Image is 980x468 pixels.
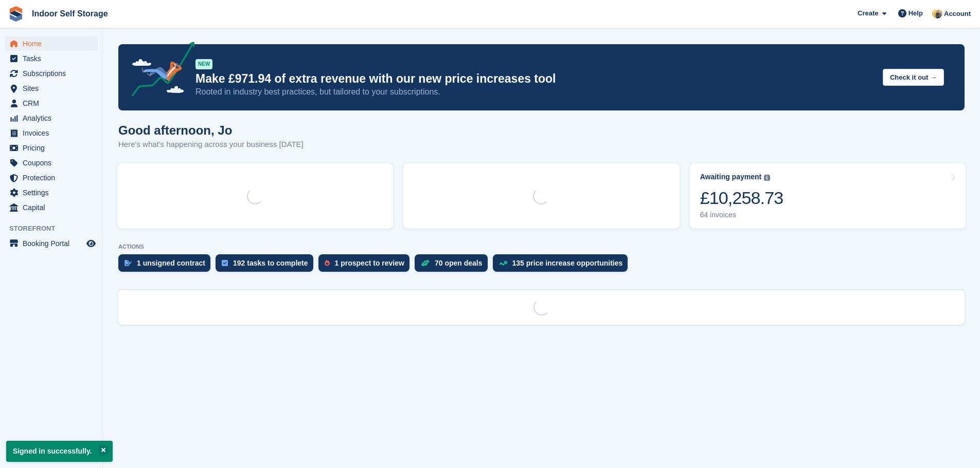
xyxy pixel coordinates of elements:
div: 70 open deals [435,259,483,267]
span: Storefront [9,223,102,234]
a: 1 unsigned contract [118,254,216,277]
div: £10,258.73 [700,188,783,209]
a: menu [5,141,97,155]
img: deal-1b604bf984904fb50ccaf53a9ad4b4a5d6e5aea283cecdc64d6e3604feb123c2.svg [421,259,430,267]
img: task-75834270c22a3079a89374b754ae025e5fb1db73e45f91037f5363f120a921f8.svg [222,260,228,266]
span: Pricing [23,141,84,155]
p: Here's what's happening across your business [DATE] [118,139,304,151]
a: menu [5,36,97,51]
span: Tasks [23,51,84,66]
button: Check it out → [883,69,944,86]
p: Rooted in industry best practices, but tailored to your subscriptions. [195,86,875,98]
span: Analytics [23,111,84,125]
span: Capital [23,200,84,215]
a: 70 open deals [415,254,493,277]
a: Awaiting payment £10,258.73 64 invoices [690,163,966,229]
span: Help [908,8,923,18]
a: menu [5,111,97,125]
img: prospect-51fa495bee0391a8d652442698ab0144808aea92771e9ea1ae160a38d050c398.svg [325,260,330,266]
div: NEW [195,59,212,69]
a: menu [5,185,97,200]
span: Coupons [23,156,84,170]
span: CRM [23,96,84,110]
div: Awaiting payment [700,173,762,181]
a: menu [5,81,97,96]
a: menu [5,156,97,170]
img: stora-icon-8386f47178a22dfd0bd8f6a31ec36ba5ce8667c1dd55bd0f319d3a0aa187defe.svg [8,6,24,22]
div: 1 unsigned contract [137,259,205,267]
a: 192 tasks to complete [216,254,318,277]
span: Invoices [23,126,84,140]
a: Indoor Self Storage [28,5,112,22]
h1: Good afternoon, Jo [118,123,304,137]
a: 135 price increase opportunities [493,254,633,277]
a: menu [5,236,97,251]
div: 1 prospect to review [335,259,404,267]
p: Make £971.94 of extra revenue with our new price increases tool [195,71,875,86]
span: Account [944,9,971,19]
span: Home [23,36,84,51]
img: price-adjustments-announcement-icon-8257ccfd72463d97f412b2fc003d46551f7dbcb40ab6d574587a9cd5c0d94... [123,42,195,100]
a: 1 prospect to review [318,254,415,277]
a: menu [5,96,97,110]
div: 135 price increase opportunities [512,259,623,267]
span: Sites [23,81,84,96]
span: Create [858,8,878,18]
a: Preview store [85,237,97,250]
a: menu [5,66,97,81]
a: menu [5,171,97,185]
span: Booking Portal [23,236,84,251]
img: Jo Moon [932,8,942,18]
img: icon-info-grey-7440780725fd019a000dd9b08b2336e03edf1995a4989e88bcd33f0948082b44.svg [764,175,770,181]
p: ACTIONS [118,244,965,250]
div: 64 invoices [700,211,783,219]
span: Protection [23,171,84,185]
p: Signed in successfully. [6,441,113,462]
span: Settings [23,185,84,200]
div: 192 tasks to complete [233,259,308,267]
span: Subscriptions [23,66,84,81]
img: price_increase_opportunities-93ffe204e8149a01c8c9dc8f82e8f89637d9d84a8eef4429ea346261dce0b2c0.svg [499,261,507,266]
img: contract_signature_icon-13c848040528278c33f63329250d36e43548de30e8caae1d1a13099fd9432cc5.svg [124,260,132,266]
a: menu [5,126,97,140]
a: menu [5,51,97,66]
a: menu [5,200,97,215]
